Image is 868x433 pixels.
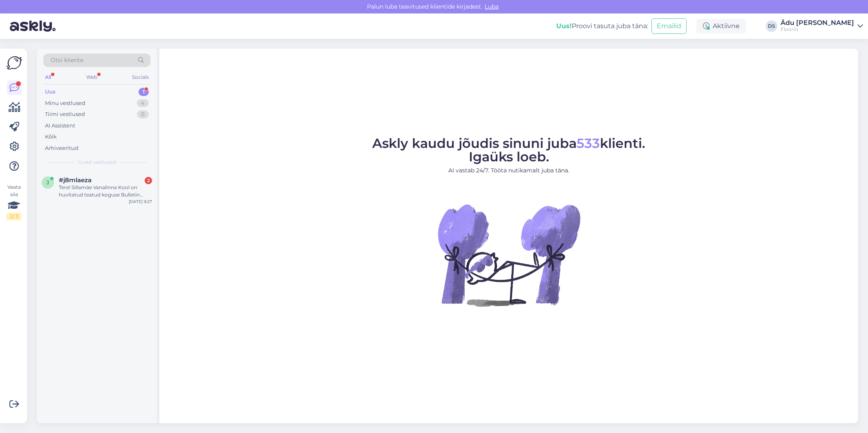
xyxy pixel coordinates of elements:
[577,135,600,151] span: 533
[45,99,85,107] div: Minu vestlused
[482,3,501,10] span: Luba
[51,56,83,65] span: Otsi kliente
[59,184,152,199] div: Tere! Sillamäe Vanalinna Kool on huvitatud teatud koguse Bulletin Board materjali soetamisest ste...
[372,166,645,175] p: AI vastab 24/7. Tööta nutikamalt juba täna.
[556,21,648,31] div: Proovi tasuta juba täna:
[78,158,116,166] span: Uued vestlused
[45,122,75,130] div: AI Assistent
[43,72,53,83] div: All
[45,110,85,118] div: Tiimi vestlused
[130,72,150,83] div: Socials
[556,22,572,30] b: Uus!
[45,88,56,96] div: Uus
[696,19,746,33] div: Aktiivne
[137,99,149,107] div: 4
[129,199,152,205] div: [DATE] 9:27
[7,213,21,220] div: 2 / 3
[137,110,149,118] div: 0
[85,72,99,83] div: Web
[139,88,149,96] div: 1
[781,20,854,26] div: Ädu [PERSON_NAME]
[45,133,57,141] div: Kõik
[372,135,645,165] span: Askly kaudu jõudis sinuni juba klienti. Igaüks loeb.
[7,183,21,220] div: Vaata siia
[47,179,49,185] span: j
[781,20,863,33] a: Ädu [PERSON_NAME]Floorin
[651,18,687,34] button: Emailid
[59,176,92,184] span: #j8mlaeza
[45,144,78,152] div: Arhiveeritud
[435,181,582,328] img: No Chat active
[781,26,854,33] div: Floorin
[766,20,777,32] div: DS
[7,55,22,71] img: Askly Logo
[145,177,152,184] div: 2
